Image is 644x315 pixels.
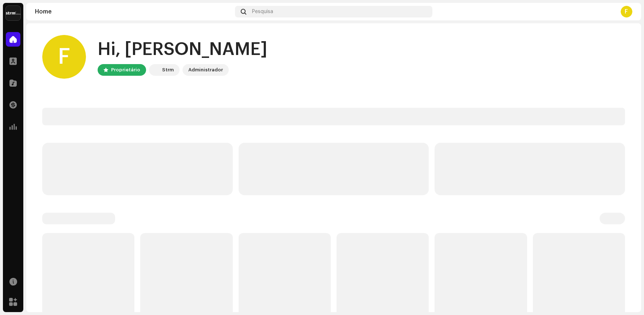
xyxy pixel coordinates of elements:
[42,35,86,79] div: F
[6,6,20,20] img: 408b884b-546b-4518-8448-1008f9c76b02
[188,66,223,74] div: Administrador
[111,66,140,74] div: Proprietário
[98,38,267,61] div: Hi, [PERSON_NAME]
[162,66,174,74] div: Strm
[35,9,232,15] div: Home
[621,6,632,17] div: F
[252,9,273,15] span: Pesquisa
[150,66,159,74] img: 408b884b-546b-4518-8448-1008f9c76b02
